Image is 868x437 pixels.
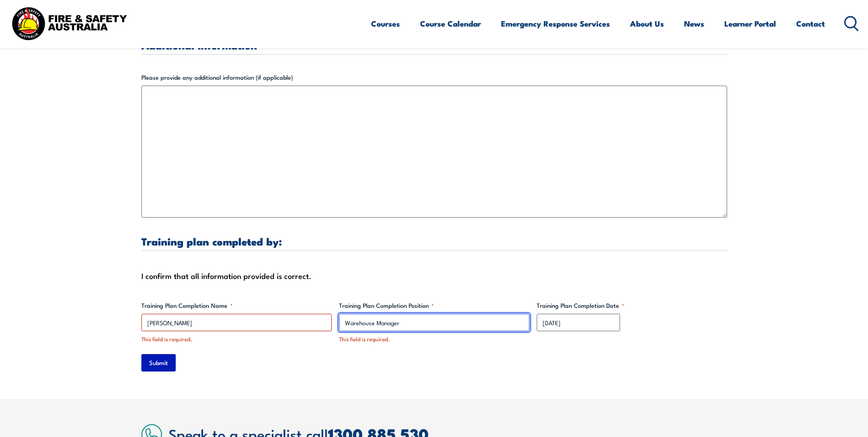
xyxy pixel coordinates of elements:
[684,11,704,36] a: News
[630,11,664,36] a: About Us
[141,335,332,344] div: This field is required.
[537,314,620,331] input: dd/mm/yyyy
[796,11,825,36] a: Contact
[141,354,176,371] input: Submit
[141,301,332,310] label: Training Plan Completion Name
[141,269,727,283] div: I confirm that all information provided is correct.
[141,236,727,246] h3: Training plan completed by:
[537,301,727,310] label: Training Plan Completion Date
[420,11,481,36] a: Course Calendar
[141,40,727,50] h3: Additional information
[371,11,400,36] a: Courses
[501,11,610,36] a: Emergency Response Services
[339,335,529,344] div: This field is required.
[141,73,727,82] label: Please provide any additional information (if applicable)
[724,11,776,36] a: Learner Portal
[339,301,529,310] label: Training Plan Completion Position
